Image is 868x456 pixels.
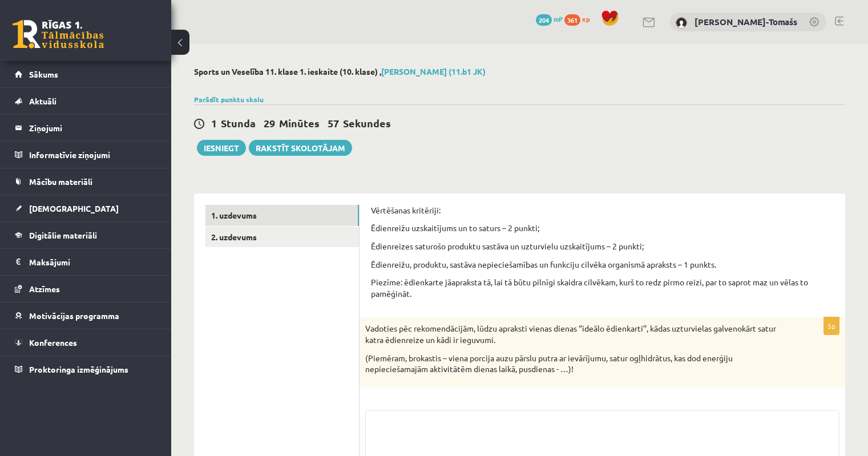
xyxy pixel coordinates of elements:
[554,14,563,23] span: mP
[15,329,157,356] a: Konferences
[371,205,834,216] p: Vērtēšanas kritēriji:
[15,115,157,141] a: Ziņojumi
[29,230,97,240] span: Digitālie materiāli
[15,276,157,302] a: Atzīmes
[365,323,782,345] p: Vadoties pēc rekomendācijām, lūdzu apraksti vienas dienas ‘’ideālo ēdienkarti’’, kādas uzturviela...
[29,337,77,348] span: Konferences
[371,241,834,252] p: Ēdienreizes saturošo produktu sastāva un uzturvielu uzskaitījums – 2 punkti;
[279,116,320,130] span: Minūtes
[29,69,58,79] span: Sākums
[15,168,157,195] a: Mācību materiāli
[15,195,157,221] a: [DEMOGRAPHIC_DATA]
[221,116,256,130] span: Stunda
[249,140,352,156] a: Rakstīt skolotājam
[29,96,56,106] span: Aktuāli
[29,284,60,294] span: Atzīmes
[371,277,834,299] p: Piezīme: ēdienkarte jāapraksta tā, lai tā būtu pilnīgi skaidra cilvēkam, kurš to redz pirmo reizi...
[205,227,359,248] a: 2. uzdevums
[371,223,834,234] p: Ēdienreižu uzskaitījums un to saturs – 2 punkti;
[29,115,157,141] legend: Ziņojumi
[194,95,264,104] a: Parādīt punktu skalu
[29,176,92,187] span: Mācību materiāli
[695,16,797,27] a: [PERSON_NAME]-Tomašs
[328,116,339,130] span: 57
[197,140,246,156] button: Iesniegt
[536,14,552,26] span: 204
[564,14,580,26] span: 361
[536,14,563,23] a: 204 mP
[211,116,217,130] span: 1
[15,222,157,248] a: Digitālie materiāli
[29,310,119,321] span: Motivācijas programma
[823,317,839,335] p: 5p
[15,88,157,114] a: Aktuāli
[205,205,359,226] a: 1. uzdevums
[29,249,157,275] legend: Maksājumi
[15,302,157,329] a: Motivācijas programma
[29,364,128,374] span: Proktoringa izmēģinājums
[582,14,590,23] span: xp
[564,14,595,23] a: 361 xp
[676,17,687,29] img: Martins Frīdenbergs-Tomašs
[13,20,104,49] a: Rīgas 1. Tālmācības vidusskola
[194,67,845,76] h2: Sports un Veselība 11. klase 1. ieskaite (10. klase) ,
[29,142,157,168] legend: Informatīvie ziņojumi
[29,203,119,213] span: [DEMOGRAPHIC_DATA]
[264,116,275,130] span: 29
[381,66,486,76] a: [PERSON_NAME] (11.b1 JK)
[15,249,157,275] a: Maksājumi
[15,142,157,168] a: Informatīvie ziņojumi
[15,356,157,382] a: Proktoringa izmēģinājums
[15,61,157,87] a: Sākums
[371,259,834,271] p: Ēdienreižu, produktu, sastāva nepieciešamības un funkciju cilvēka organismā apraksts – 1 punkts.
[365,353,782,375] p: (Piemēram, brokastis – viena porcija auzu pārslu putra ar ievārījumu, satur ogļhidrātus, kas dod ...
[343,116,391,130] span: Sekundes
